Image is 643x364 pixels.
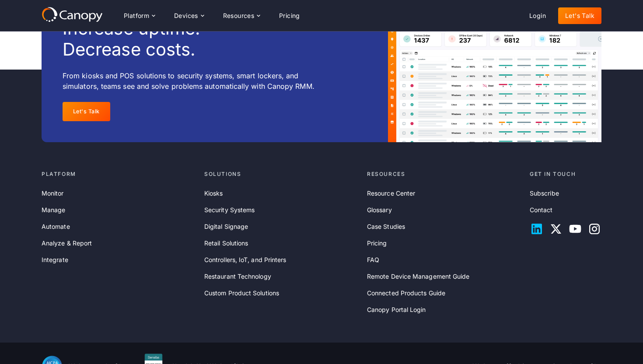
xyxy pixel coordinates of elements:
a: Monitor [42,189,64,198]
a: Analyze & Report [42,238,92,248]
img: A Canopy dashboard example [388,11,601,142]
div: Platform [124,13,149,19]
a: Login [522,7,553,24]
a: Let's Talk [63,102,110,122]
div: Devices [174,13,198,19]
a: Glossary [367,205,392,215]
div: Get in touch [530,170,601,178]
div: Resources [216,7,267,24]
a: Case Studies [367,222,405,231]
a: Digital Signage [204,222,248,231]
p: From kiosks and POS solutions to security systems, smart lockers, and simulators, teams see and s... [63,70,332,91]
a: Connected Products Guide [367,288,445,298]
a: Let's Talk [558,7,601,24]
div: Platform [117,7,162,24]
a: Subscribe [530,189,559,198]
div: Resources [367,170,523,178]
a: Custom Product Solutions [204,288,279,298]
div: Devices [167,7,211,24]
a: FAQ [367,255,379,265]
a: Kiosks [204,189,223,198]
a: Automate [42,222,70,231]
div: Solutions [204,170,360,178]
a: Integrate [42,255,68,265]
div: Platform [42,170,197,178]
a: Canopy Portal Login [367,305,426,315]
a: Remote Device Management Guide [367,272,469,281]
a: Retail Solutions [204,238,248,248]
a: Resource Center [367,189,415,198]
a: Restaurant Technology [204,272,271,281]
a: Contact [530,205,553,215]
div: Resources [223,13,255,19]
a: Security Systems [204,205,255,215]
a: Pricing [367,238,387,248]
a: Manage [42,205,65,215]
a: Pricing [272,7,307,24]
a: Controllers, IoT, and Printers [204,255,286,265]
